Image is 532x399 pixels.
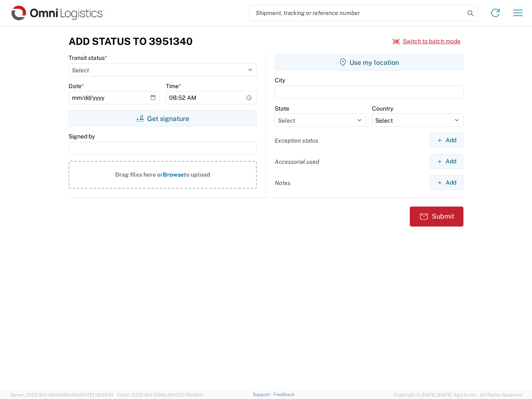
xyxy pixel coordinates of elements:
[184,171,210,178] span: to upload
[69,133,95,140] label: Signed by
[430,175,463,190] button: Add
[275,179,291,187] label: Notes
[430,133,463,148] button: Add
[273,392,295,397] a: Feedback
[410,207,463,227] button: Submit
[394,391,522,399] span: Copyright © [DATE]-[DATE] Agistix Inc., All Rights Reserved
[393,34,461,48] button: Switch to batch mode
[10,392,113,397] span: Server: 2025.19.0-49328d0a35e
[69,82,84,90] label: Date
[69,35,192,47] h3: Add Status to 3951340
[275,54,463,71] button: Use my location
[69,110,257,127] button: Get signature
[69,54,107,62] label: Transit status
[163,171,184,178] span: Browse
[249,5,465,21] input: Shipment, tracking or reference number
[79,392,113,397] span: [DATE] 09:50:51
[275,76,285,84] label: City
[117,392,203,397] span: Client: 2025.19.0-129fbcf
[170,392,203,397] span: [DATE] 09:39:01
[275,158,319,165] label: Accessorial used
[166,82,181,90] label: Time
[275,105,289,112] label: State
[115,171,163,178] span: Drag files here or
[372,105,393,112] label: Country
[275,137,318,144] label: Exception status
[430,154,463,169] button: Add
[253,392,273,397] a: Support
